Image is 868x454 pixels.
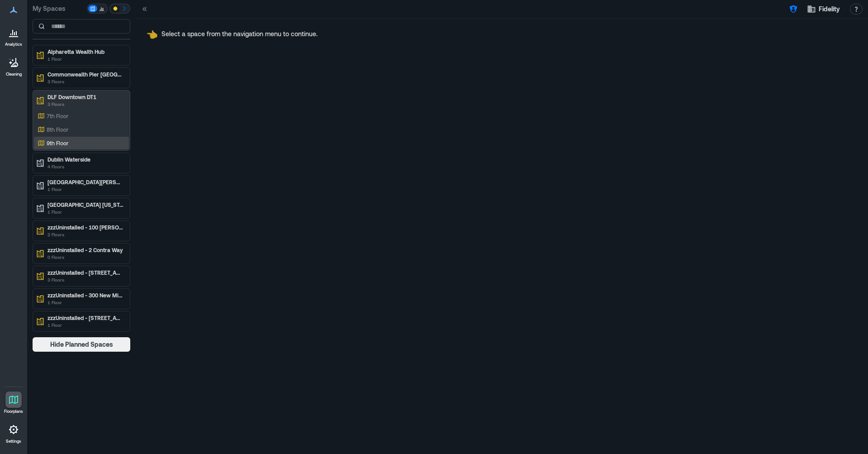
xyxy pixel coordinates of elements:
p: Commonwealth Pier [GEOGRAPHIC_DATA] [47,71,123,78]
p: zzzUninstalled - [STREET_ADDRESS][US_STATE] [47,314,123,321]
p: 1 Floor [47,321,123,329]
p: 0 Floors [47,253,123,261]
p: zzzUninstalled - [STREET_ADDRESS] [47,269,123,276]
p: [GEOGRAPHIC_DATA][PERSON_NAME] [47,178,123,186]
p: 1 Floor [47,208,123,215]
p: zzzUninstalled - 2 Contra Way [47,246,123,253]
p: Select a space from the navigation menu to continue. [161,29,318,38]
p: zzzUninstalled - 100 [PERSON_NAME] [47,224,123,231]
a: Settings [3,419,24,447]
p: Dublin Waterside [47,156,123,163]
p: 7th Floor [47,112,68,119]
p: DLF Downtown DT1 [47,93,123,100]
p: Alpharetta Wealth Hub [47,48,123,55]
p: 9th Floor [47,139,68,147]
p: 3 Floors [47,276,123,283]
span: Fidelity [819,5,840,14]
p: Floorplans [4,409,23,414]
p: [GEOGRAPHIC_DATA] [US_STATE] [47,201,123,208]
button: Fidelity [804,2,843,16]
p: My Spaces [33,4,85,13]
p: Cleaning [6,72,22,77]
p: 3 Floors [47,78,123,85]
span: Hide Planned Spaces [50,340,113,349]
a: Analytics [2,22,25,50]
p: 8th Floor [47,126,68,133]
a: Floorplans [1,389,26,417]
p: 1 Floor [47,186,123,193]
button: Hide Planned Spaces [33,337,130,352]
span: pointing left [147,29,158,39]
p: zzzUninstalled - 300 New Millennium [47,292,123,299]
p: 3 Floors [47,100,123,108]
p: Analytics [5,42,22,47]
a: Cleaning [2,52,25,80]
p: Settings [6,439,21,444]
p: 2 Floors [47,231,123,238]
p: 1 Floor [47,299,123,306]
p: 1 Floor [47,55,123,62]
p: 4 Floors [47,163,123,170]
